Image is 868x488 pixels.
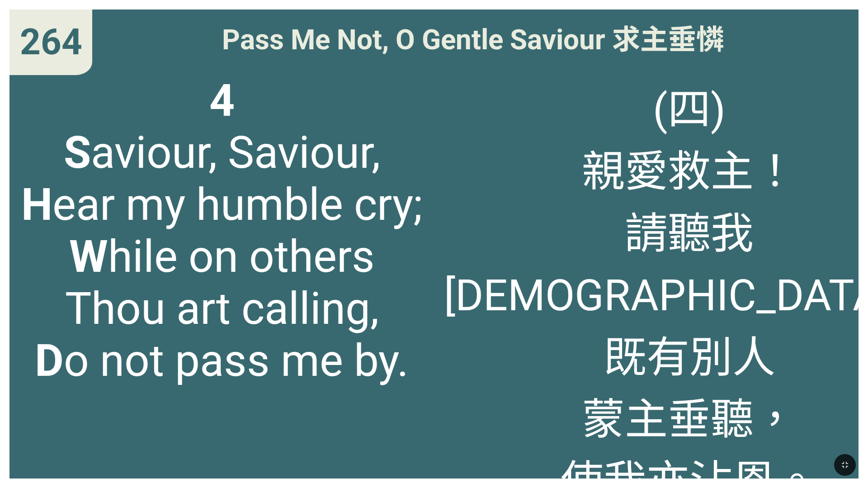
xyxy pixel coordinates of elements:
b: S [64,127,91,179]
span: 264 [20,21,82,63]
b: D [35,335,64,387]
b: H [21,179,52,231]
b: 4 [209,75,235,127]
span: aviour, Saviour, ear my humble cry; hile on others Thou art calling, o not pass me by. [19,75,425,387]
b: W [69,231,108,283]
span: Pass Me Not, O Gentle Saviour 求主垂憐 [222,17,724,57]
